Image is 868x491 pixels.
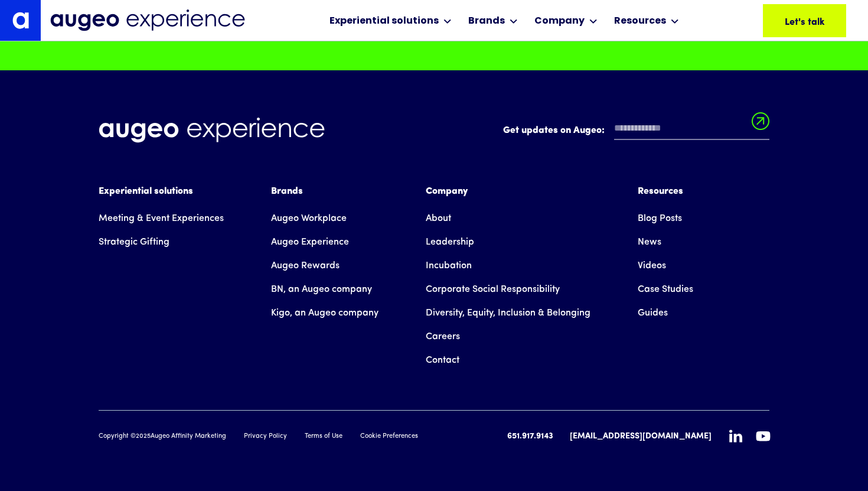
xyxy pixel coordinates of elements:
div: Brands [468,14,505,28]
a: Augeo Experience [271,230,349,254]
div: Brands [271,184,378,199]
img: Augeo's "a" monogram decorative logo in white. [12,12,29,28]
div: Company [426,184,590,199]
div: | [560,430,563,444]
a: Augeo Rewards [271,254,340,278]
a: [EMAIL_ADDRESS][DOMAIN_NAME] [570,430,712,443]
img: Augeo Experience business unit full logo in white. [99,118,325,143]
a: Guides [638,301,668,325]
a: BN, an Augeo company [271,278,372,301]
a: Contact [426,349,459,372]
div: Company [534,14,585,28]
span: 2025 [136,433,151,440]
a: 651.917.9143 [507,430,553,443]
a: Careers [426,325,460,349]
div: Copyright © Augeo Affinity Marketing [99,432,226,442]
a: Corporate Social Responsibility [426,278,560,301]
label: Get updates on Augeo: [503,123,605,138]
a: Incubation [426,254,472,278]
a: Let's talk [763,4,846,37]
div: Experiential solutions [99,184,224,199]
div: Resources [638,184,693,199]
a: Terms of Use [305,432,342,442]
a: News [638,230,661,254]
a: Case Studies [638,278,693,301]
a: Diversity, Equity, Inclusion & Belonging [426,301,590,325]
img: Augeo Experience business unit full logo in midnight blue. [50,9,245,31]
a: Blog Posts [638,207,682,230]
div: Experiential solutions [329,14,439,28]
a: Meeting & Event Experiences [99,207,224,230]
a: Cookie Preferences [360,432,418,442]
input: Submit [752,112,769,137]
a: Videos [638,254,666,278]
form: Email Form [503,118,769,146]
a: About [426,207,451,230]
a: Strategic Gifting [99,230,169,254]
a: Privacy Policy [244,432,287,442]
a: Augeo Workplace [271,207,347,230]
a: Kigo, an Augeo company [271,301,378,325]
a: Leadership [426,230,474,254]
div: Resources [614,14,666,28]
